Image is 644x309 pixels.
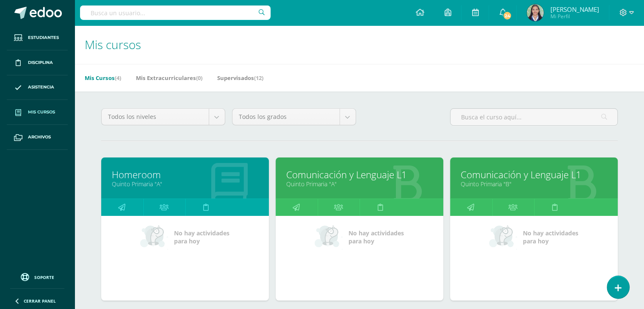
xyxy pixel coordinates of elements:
[80,6,271,20] input: Busca un usuario...
[28,84,54,91] span: Asistencia
[7,25,68,50] a: Estudiantes
[28,59,53,66] span: Disciplina
[136,71,202,85] a: Mis Extracurriculares(0)
[503,11,512,20] span: 24
[348,229,404,245] span: No hay actividades para hoy
[85,36,141,52] span: Mis cursos
[254,74,263,82] span: (12)
[550,5,599,14] span: [PERSON_NAME]
[115,74,121,82] span: (4)
[28,134,51,141] span: Archivos
[7,50,68,75] a: Disciplina
[140,224,168,250] img: no_activities_small.png
[7,75,68,100] a: Asistencia
[28,109,55,116] span: Mis cursos
[102,109,225,125] a: Todos los niveles
[489,224,517,250] img: no_activities_small.png
[7,100,68,125] a: Mis cursos
[217,71,263,85] a: Supervisados(12)
[232,109,356,125] a: Todos los grados
[239,109,333,125] span: Todos los grados
[550,13,599,20] span: Mi Perfil
[28,34,59,41] span: Estudiantes
[7,125,68,150] a: Archivos
[315,224,343,250] img: no_activities_small.png
[461,180,607,188] a: Quinto Primaria "B"
[523,229,578,245] span: No hay actividades para hoy
[108,109,202,125] span: Todos los niveles
[10,271,64,282] a: Soporte
[286,168,433,181] a: Comunicación y Lenguaje L1
[451,109,617,125] input: Busca el curso aquí...
[174,229,229,245] span: No hay actividades para hoy
[24,298,56,304] span: Cerrar panel
[461,168,607,181] a: Comunicación y Lenguaje L1
[527,4,544,21] img: 018c042a8e8dd272ac269bce2b175a24.png
[85,71,121,85] a: Mis Cursos(4)
[34,274,54,280] span: Soporte
[196,74,202,82] span: (0)
[112,168,258,181] a: Homeroom
[112,180,258,188] a: Quinto Primaria "A"
[286,180,433,188] a: Quinto Primaria "A"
